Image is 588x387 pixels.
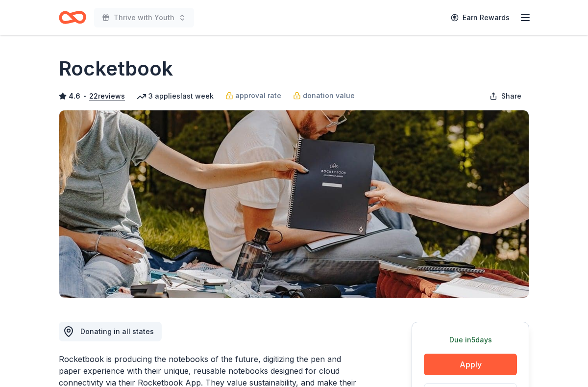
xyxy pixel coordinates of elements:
[424,334,517,346] div: Due in 5 days
[424,354,517,375] button: Apply
[59,110,529,298] img: Image for Rocketbook
[235,90,281,102] span: approval rate
[445,9,515,26] a: Earn Rewards
[94,8,194,27] button: Thrive with Youth
[137,90,214,102] div: 3 applies last week
[114,12,174,24] span: Thrive with Youth
[225,90,281,102] a: approval rate
[80,327,154,335] span: Donating in all states
[59,55,173,82] h1: Rocketbook
[59,6,86,29] a: Home
[89,90,125,102] button: 22reviews
[293,90,355,102] a: donation value
[501,90,521,102] span: Share
[83,92,87,100] span: •
[69,90,80,102] span: 4.6
[482,86,529,106] button: Share
[303,90,355,102] span: donation value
